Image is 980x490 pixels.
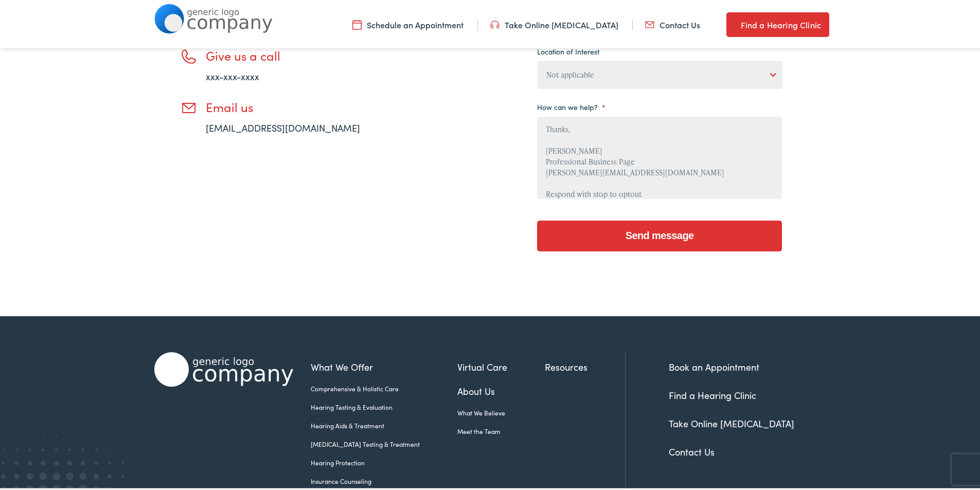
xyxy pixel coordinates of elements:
a: Find a Hearing Clinic [669,387,756,400]
a: [MEDICAL_DATA] Testing & Treatment [311,438,457,447]
a: Contact Us [669,443,715,456]
a: Take Online [MEDICAL_DATA] [490,17,618,28]
a: Hearing Testing & Evaluation [311,401,457,410]
a: What We Believe [457,406,545,415]
a: Insurance Counseling [311,475,457,484]
a: Hearing Aids & Treatment [311,419,457,428]
a: xxx-xxx-xxxx [206,68,259,81]
a: Take Online [MEDICAL_DATA] [669,415,794,428]
a: Book an Appointment [669,358,759,371]
a: About Us [457,382,545,396]
label: Location of Interest [537,45,599,54]
h3: Give us a call [206,46,391,61]
a: [EMAIL_ADDRESS][DOMAIN_NAME] [206,119,360,132]
a: Virtual Care [457,358,545,372]
a: Comprehensive & Holistic Care [311,382,457,391]
img: Alpaca Audiology [154,350,293,385]
img: utility icon [726,16,736,29]
a: Find a Hearing Clinic [726,10,829,35]
a: Resources [545,358,625,372]
a: Hearing Protection [311,456,457,465]
input: Send message [537,219,782,249]
a: Meet the Team [457,425,545,434]
h3: Email us [206,98,391,113]
img: utility icon [352,17,362,28]
a: Schedule an Appointment [352,17,464,28]
a: What We Offer [311,358,457,372]
img: utility icon [490,17,500,28]
img: utility icon [645,17,654,28]
a: Contact Us [645,17,700,28]
label: How can we help? [537,100,605,110]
